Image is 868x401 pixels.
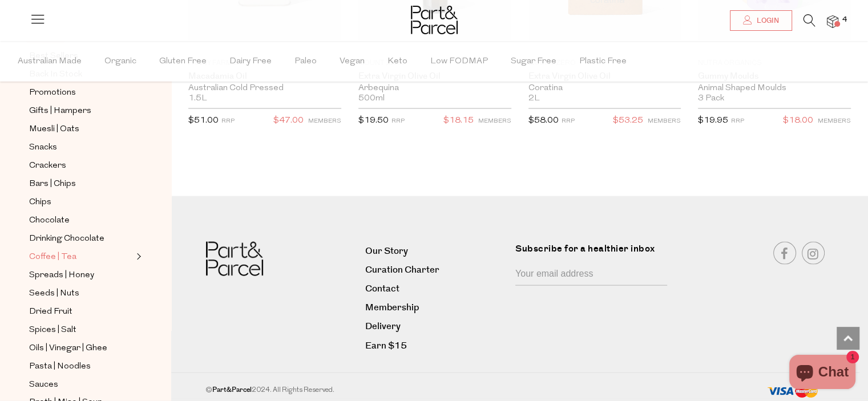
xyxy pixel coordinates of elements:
[221,118,235,124] small: RRP
[29,268,133,282] a: Spreads | Honey
[365,281,507,297] a: Contact
[29,323,133,337] a: Spices | Salt
[731,118,744,124] small: RRP
[387,42,407,82] span: Keto
[29,378,58,392] span: Sauces
[391,118,405,124] small: RRP
[358,94,385,104] span: 500ml
[29,177,76,191] span: Bars | Chips
[365,262,507,278] a: Curation Charter
[29,378,133,392] a: Sauces
[29,269,94,282] span: Spreads | Honey
[29,104,133,118] a: Gifts | Hampers
[273,114,304,128] span: $47.00
[730,10,792,31] a: Login
[365,300,507,315] a: Membership
[579,42,627,82] span: Plastic Free
[29,123,79,136] span: Muesli | Oats
[29,140,133,155] a: Snacks
[754,16,779,26] span: Login
[188,94,207,104] span: 1.5L
[786,355,859,392] inbox-online-store-chat: Shopify online store chat
[698,94,724,104] span: 3 Pack
[29,195,133,209] a: Chips
[365,338,507,354] a: Earn $15
[528,116,559,125] span: $58.00
[29,305,133,319] a: Dried Fruit
[443,114,474,128] span: $18.15
[206,384,685,396] div: © 2024. All Rights Reserved.
[134,250,142,264] button: Expand/Collapse Coffee | Tea
[767,384,818,399] img: payment-methods.png
[29,342,107,355] span: Oils | Vinegar | Ghee
[29,177,133,191] a: Bars | Chips
[308,118,341,124] small: MEMBERS
[29,250,133,264] a: Coffee | Tea
[29,141,57,155] span: Snacks
[294,42,317,82] span: Paleo
[29,232,104,246] span: Drinking Chocolate
[528,83,681,94] div: Coratina
[515,264,667,286] input: Your email address
[29,250,76,264] span: Coffee | Tea
[358,83,511,94] div: Arbequina
[515,242,674,264] label: Subscribe for a healthier inbox
[783,114,813,128] span: $18.00
[29,360,91,374] span: Pasta | Noodles
[648,118,681,124] small: MEMBERS
[340,42,365,82] span: Vegan
[29,305,72,319] span: Dried Fruit
[29,104,91,118] span: Gifts | Hampers
[29,213,133,228] a: Chocolate
[104,42,136,82] span: Organic
[29,359,133,374] a: Pasta | Noodles
[29,287,79,301] span: Seeds | Nuts
[818,118,851,124] small: MEMBERS
[562,118,575,124] small: RRP
[698,116,728,125] span: $19.95
[188,83,341,94] div: Australian Cold Pressed
[29,159,133,173] a: Crackers
[365,319,507,334] a: Delivery
[29,323,76,337] span: Spices | Salt
[29,214,70,228] span: Chocolate
[29,196,51,209] span: Chips
[29,286,133,301] a: Seeds | Nuts
[206,242,263,277] img: Part&Parcel
[365,244,507,259] a: Our Story
[188,116,219,125] span: $51.00
[212,385,252,395] b: Part&Parcel
[613,114,643,128] span: $53.25
[159,42,207,82] span: Gluten Free
[29,232,133,246] a: Drinking Chocolate
[528,94,540,104] span: 2L
[29,86,76,100] span: Promotions
[18,42,82,82] span: Australian Made
[478,118,511,124] small: MEMBERS
[430,42,488,82] span: Low FODMAP
[29,122,133,136] a: Muesli | Oats
[411,6,458,34] img: Part&Parcel
[827,15,838,27] a: 4
[229,42,272,82] span: Dairy Free
[698,83,851,94] div: Animal Shaped Moulds
[29,86,133,100] a: Promotions
[839,15,850,25] span: 4
[29,159,66,173] span: Crackers
[511,42,556,82] span: Sugar Free
[29,341,133,355] a: Oils | Vinegar | Ghee
[358,116,389,125] span: $19.50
